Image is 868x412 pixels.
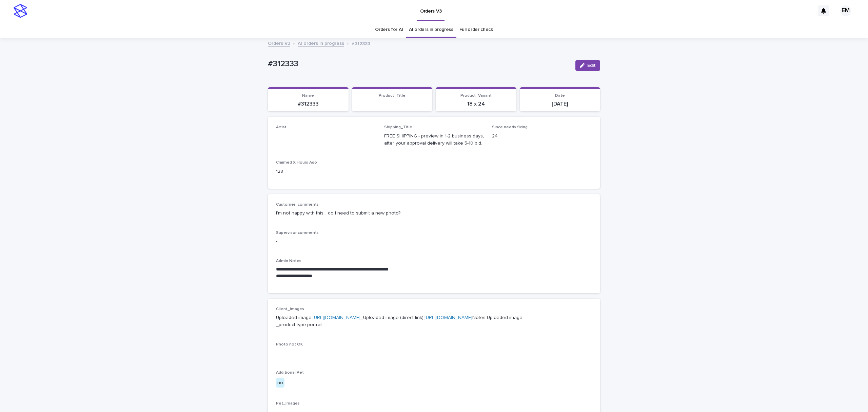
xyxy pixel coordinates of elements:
button: Edit [575,60,600,71]
p: FREE SHIPPING - preview in 1-2 business days, after your approval delivery will take 5-10 b.d. [384,133,484,147]
span: Pet_Images [276,401,300,406]
p: #312333 [352,39,370,47]
a: Orders for AI [375,22,403,38]
div: EM [840,5,851,16]
p: - [276,238,592,245]
span: Client_Images [276,307,304,311]
p: 18 x 24 [440,101,512,107]
span: Claimed X Hours Ago [276,161,317,165]
span: Date [555,94,565,98]
span: Shipping_Title [384,125,412,129]
span: Artist [276,125,287,129]
a: [URL][DOMAIN_NAME] [313,315,360,320]
p: 24 [492,133,592,140]
p: #312333 [268,59,570,69]
a: AI orders in progress [409,22,453,38]
span: Edit [587,63,596,68]
a: AI orders in progress [298,39,344,47]
span: Additional Pet [276,371,304,375]
span: Name [302,94,314,98]
p: - [276,350,592,357]
span: Supervisor comments [276,231,319,235]
span: Since needs fixing [492,125,528,129]
p: Uploaded image: _Uploaded image (direct link): Notes Uploaded image: _product-type:portrait [276,314,592,329]
p: #312333 [272,101,344,107]
a: [URL][DOMAIN_NAME] [425,315,472,320]
p: 128 [276,168,376,175]
span: Admin Notes [276,259,301,263]
span: Photo not OK [276,342,303,347]
p: I’m not happy with this… do I need to submit a new photo? [276,210,592,217]
a: Full order check [459,22,493,38]
p: [DATE] [524,101,596,107]
span: Customer_comments [276,203,319,207]
img: stacker-logo-s-only.png [14,4,27,18]
a: Orders V3 [268,39,290,47]
span: Product_Title [379,94,406,98]
div: no [276,378,284,388]
span: Product_Variant [460,94,492,98]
